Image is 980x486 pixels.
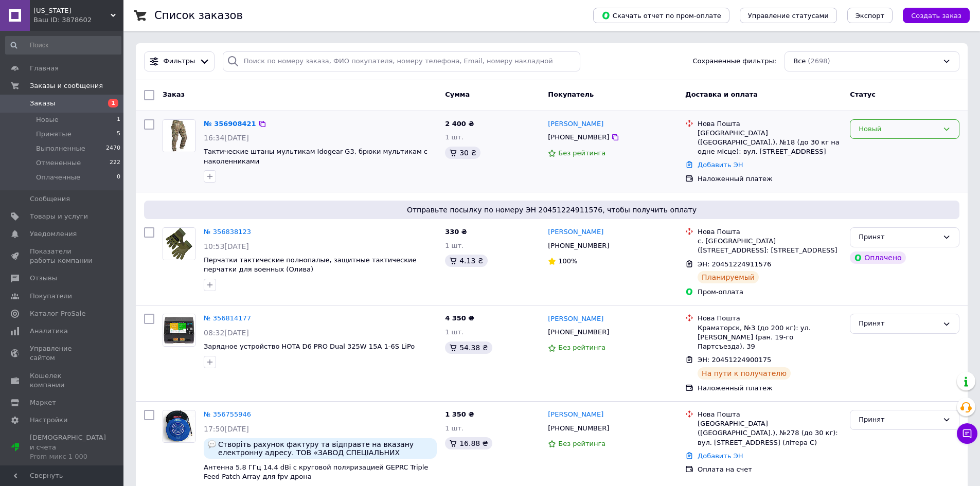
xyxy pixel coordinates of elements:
button: Управление статусами [740,8,837,23]
div: Пром-оплата [698,287,842,297]
a: [PERSON_NAME] [548,410,603,420]
span: Каталог ProSale [30,309,85,318]
div: На пути к получателю [698,367,791,380]
div: [GEOGRAPHIC_DATA] ([GEOGRAPHIC_DATA].), №278 (до 30 кг): вул. [STREET_ADDRESS] (літера С) [698,419,842,447]
span: Покупатель [548,91,594,98]
a: Создать заказ [893,11,970,19]
span: Управление сайтом [30,344,95,363]
span: ЭН: 20451224900175 [698,356,771,364]
a: Добавить ЭН [698,161,743,169]
span: Принятые [36,130,72,139]
span: 330 ₴ [445,228,467,236]
span: Выполненные [36,144,85,153]
div: 30 ₴ [445,147,480,159]
span: 1 [108,99,118,107]
span: Кошелек компании [30,371,95,390]
span: Без рейтинга [558,149,605,157]
span: Все [793,57,806,66]
a: [PERSON_NAME] [548,314,603,324]
img: Фото товару [163,120,195,152]
span: Отмененные [36,158,81,168]
div: [PHONE_NUMBER] [546,422,611,435]
div: Prom микс 1 000 [30,452,106,461]
a: Фото товару [163,410,195,443]
a: Антенна 5,8 ГГц 14,4 dBi с круговой поляризацией GEPRC Triple Feed Patch Array для fpv дрона [204,463,428,481]
span: Заказы и сообщения [30,81,103,91]
input: Поиск по номеру заказа, ФИО покупателя, номеру телефона, Email, номеру накладной [223,51,581,71]
span: 16:34[DATE] [204,134,249,142]
input: Поиск [5,36,121,55]
a: № 356908421 [204,120,256,128]
div: [PHONE_NUMBER] [546,131,611,144]
div: [PHONE_NUMBER] [546,326,611,339]
span: Новые [36,115,59,124]
span: 2470 [106,144,120,153]
div: Нова Пошта [698,119,842,129]
a: № 356838123 [204,228,251,236]
span: Сумма [445,91,470,98]
div: Наложенный платеж [698,384,842,393]
span: 1 шт. [445,242,464,249]
img: :speech_balloon: [208,440,216,448]
span: Створіть рахунок фактуру та відправте на вказану електронну адресу. ТОВ «ЗАВОД СПЕЦІАЛЬНИХ ВИРОБІ... [218,440,433,457]
span: 222 [110,158,120,168]
span: Заказ [163,91,185,98]
a: Добавить ЭН [698,452,743,460]
div: Наложенный платеж [698,174,842,184]
a: Фото товару [163,227,195,260]
div: Нова Пошта [698,227,842,237]
span: Создать заказ [911,12,961,20]
span: Аналитика [30,327,68,336]
img: Фото товару [163,410,195,442]
div: Нова Пошта [698,314,842,323]
div: Планируемый [698,271,759,283]
div: с. [GEOGRAPHIC_DATA] ([STREET_ADDRESS]: [STREET_ADDRESS] [698,237,842,255]
span: 1 шт. [445,328,464,336]
div: 4.13 ₴ [445,255,487,267]
span: 1 шт. [445,133,464,141]
a: [PERSON_NAME] [548,227,603,237]
span: Оплаченные [36,173,80,182]
button: Скачать отчет по пром-оплате [593,8,729,23]
div: Оплата на счет [698,465,842,474]
a: Зарядное устройство HOTA D6 PRO Dual 325W 15A 1-6S LiPo [204,343,415,350]
div: [GEOGRAPHIC_DATA] ([GEOGRAPHIC_DATA].), №18 (до 30 кг на одне місце): вул. [STREET_ADDRESS] [698,129,842,157]
span: Маркет [30,398,56,407]
span: Настройки [30,416,67,425]
span: Покупатели [30,292,72,301]
span: 4 350 ₴ [445,314,474,322]
button: Чат с покупателем [957,423,977,444]
div: Принят [859,318,938,329]
span: (2698) [808,57,830,65]
span: Отзывы [30,274,57,283]
span: Сохраненные фильтры: [692,57,776,66]
span: Статус [850,91,876,98]
span: 100% [558,257,577,265]
span: Доставка и оплата [685,91,758,98]
a: Перчатки тактические полнопалые, защитные тактические перчатки для военных (Олива) [204,256,416,274]
div: Принят [859,415,938,425]
div: Принят [859,232,938,243]
a: [PERSON_NAME] [548,119,603,129]
img: Фото товару [163,228,195,260]
h1: Список заказов [154,9,243,22]
span: 17:50[DATE] [204,425,249,433]
span: Тактические штаны мультикам Idogear G3, брюки мультикам с наколенниками [204,148,427,165]
span: Главная [30,64,59,73]
span: Уведомления [30,229,77,239]
div: Краматорск, №3 (до 200 кг): ул. [PERSON_NAME] (ран. 19-го Партсъезда), 39 [698,323,842,352]
a: Фото товару [163,119,195,152]
span: 08:32[DATE] [204,329,249,337]
a: Фото товару [163,314,195,347]
div: 54.38 ₴ [445,341,492,354]
span: 2 400 ₴ [445,120,474,128]
span: 1 350 ₴ [445,410,474,418]
div: 16.88 ₴ [445,437,492,449]
span: Показатели работы компании [30,247,95,265]
div: [PHONE_NUMBER] [546,239,611,253]
a: № 356814177 [204,314,251,322]
span: [DEMOGRAPHIC_DATA] и счета [30,433,106,461]
span: 0 [117,173,120,182]
span: Сообщения [30,194,70,204]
